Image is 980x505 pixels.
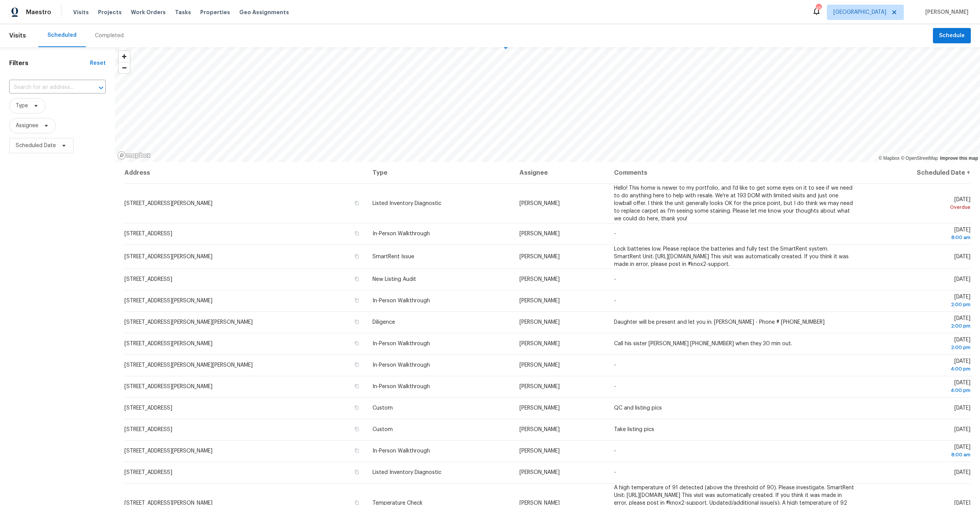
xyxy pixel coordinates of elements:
[16,102,28,110] span: Type
[608,162,862,184] th: Comments
[124,362,253,368] span: [STREET_ADDRESS][PERSON_NAME][PERSON_NAME]
[868,444,970,459] span: [DATE]
[519,201,560,206] span: [PERSON_NAME]
[353,200,360,207] button: Copy Address
[26,8,51,16] span: Maestro
[95,32,124,39] div: Completed
[954,405,970,411] span: [DATE]
[124,162,366,184] th: Address
[119,62,130,73] span: Zoom out
[98,8,122,16] span: Projects
[862,162,971,184] th: Scheduled Date ↑
[200,8,230,16] span: Properties
[353,318,360,325] button: Copy Address
[614,448,616,454] span: -
[954,470,970,475] span: [DATE]
[879,156,900,161] a: Mapbox
[519,254,560,259] span: [PERSON_NAME]
[868,337,970,351] span: [DATE]
[868,203,970,211] div: Overdue
[816,5,821,12] div: 45
[954,427,970,432] span: [DATE]
[519,231,560,236] span: [PERSON_NAME]
[96,82,106,93] button: Open
[868,387,970,394] div: 4:00 pm
[131,8,166,16] span: Work Orders
[372,362,430,368] span: In-Person Walkthrough
[119,51,130,62] button: Zoom in
[124,405,172,411] span: [STREET_ADDRESS]
[353,404,360,411] button: Copy Address
[124,298,212,303] span: [STREET_ADDRESS][PERSON_NAME]
[519,448,560,454] span: [PERSON_NAME]
[614,362,616,368] span: -
[16,122,38,130] span: Assignee
[9,59,90,67] h1: Filters
[833,8,886,16] span: [GEOGRAPHIC_DATA]
[353,447,360,454] button: Copy Address
[117,151,151,160] a: Mapbox homepage
[372,201,441,206] span: Listed Inventory Diagnostic
[922,8,969,16] span: [PERSON_NAME]
[372,427,393,432] span: Custom
[868,344,970,351] div: 2:00 pm
[614,384,616,389] span: -
[614,231,616,236] span: -
[868,197,970,211] span: [DATE]
[868,301,970,308] div: 2:00 pm
[614,277,616,282] span: -
[868,227,970,241] span: [DATE]
[124,384,212,389] span: [STREET_ADDRESS][PERSON_NAME]
[519,277,560,282] span: [PERSON_NAME]
[868,380,970,394] span: [DATE]
[9,82,84,93] input: Search for an address...
[954,277,970,282] span: [DATE]
[124,254,212,259] span: [STREET_ADDRESS][PERSON_NAME]
[90,59,106,67] div: Reset
[614,246,849,267] span: Lock batteries low. Please replace the batteries and fully test the SmartRent system. SmartRent U...
[868,359,970,373] span: [DATE]
[372,470,441,475] span: Listed Inventory Diagnostic
[614,405,662,411] span: QC and listing pics
[124,448,212,454] span: [STREET_ADDRESS][PERSON_NAME]
[47,31,77,39] div: Scheduled
[353,426,360,433] button: Copy Address
[353,230,360,237] button: Copy Address
[366,162,513,184] th: Type
[868,234,970,241] div: 8:00 am
[614,320,825,325] span: Daughter will be present and let you in: [PERSON_NAME] - Phone # [PHONE_NUMBER]
[124,341,212,346] span: [STREET_ADDRESS][PERSON_NAME]
[901,156,938,161] a: OpenStreetMap
[124,277,172,282] span: [STREET_ADDRESS]
[519,298,560,303] span: [PERSON_NAME]
[519,427,560,432] span: [PERSON_NAME]
[175,10,191,15] span: Tasks
[614,470,616,475] span: -
[73,8,89,16] span: Visits
[519,384,560,389] span: [PERSON_NAME]
[614,185,853,221] span: Hello! This home is newer to my portfolio, and I'd like to get some eyes on it to see if we need ...
[614,427,654,432] span: Take listing pics
[372,231,430,236] span: In-Person Walkthrough
[124,427,172,432] span: [STREET_ADDRESS]
[614,341,792,346] span: Call his sister [PERSON_NAME] [PHONE_NUMBER] when they 30 min out.
[372,320,395,325] span: Diligence
[353,297,360,304] button: Copy Address
[115,47,980,162] canvas: Map
[513,162,608,184] th: Assignee
[954,254,970,259] span: [DATE]
[372,448,430,454] span: In-Person Walkthrough
[868,316,970,330] span: [DATE]
[868,294,970,308] span: [DATE]
[519,405,560,411] span: [PERSON_NAME]
[372,298,430,303] span: In-Person Walkthrough
[933,28,971,44] button: Schedule
[519,470,560,475] span: [PERSON_NAME]
[353,340,360,347] button: Copy Address
[614,298,616,303] span: -
[372,405,393,411] span: Custom
[939,31,965,41] span: Schedule
[940,156,978,161] a: Improve this map
[868,451,970,459] div: 8:00 am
